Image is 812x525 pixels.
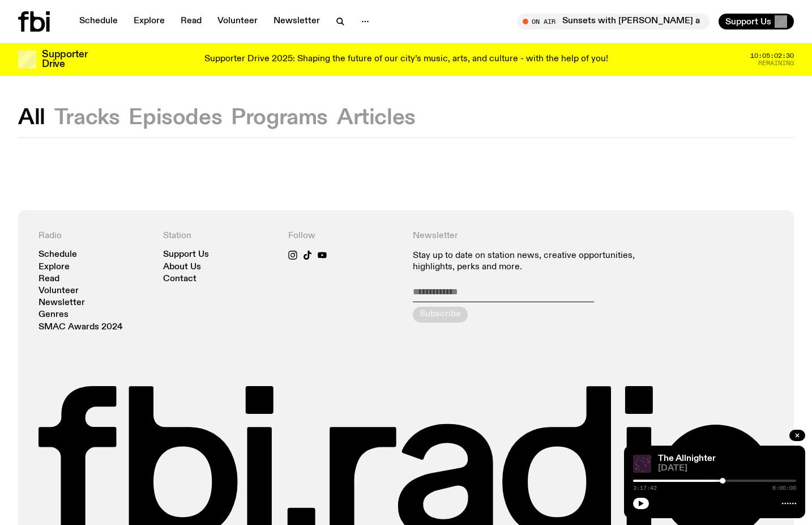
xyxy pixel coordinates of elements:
[39,287,79,295] a: Volunteer
[288,231,399,242] h4: Follow
[174,14,208,29] a: Read
[163,251,209,259] a: Support Us
[204,54,608,65] p: Supporter Drive 2025: Shaping the future of our city’s music, arts, and culture - with the help o...
[413,307,468,323] button: Subscribe
[337,108,416,128] button: Articles
[231,108,328,128] button: Programs
[39,251,77,259] a: Schedule
[163,231,274,242] h4: Station
[658,464,796,473] span: [DATE]
[39,311,69,319] a: Genres
[163,263,201,272] a: About Us
[758,60,794,66] span: Remaining
[413,251,649,272] p: Stay up to date on station news, creative opportunities, highlights, perks and more.
[39,231,149,242] h4: Radio
[750,53,794,59] span: 10:05:02:30
[39,299,85,307] a: Newsletter
[719,14,794,29] button: Support Us
[127,14,172,29] a: Explore
[267,14,327,29] a: Newsletter
[163,275,196,283] a: Contact
[54,108,120,128] button: Tracks
[772,485,796,491] span: 6:00:00
[413,231,649,242] h4: Newsletter
[211,14,264,29] a: Volunteer
[42,50,87,69] h3: Supporter Drive
[633,485,657,491] span: 3:17:42
[129,108,222,128] button: Episodes
[39,323,123,332] a: SMAC Awards 2024
[39,263,70,272] a: Explore
[72,14,125,29] a: Schedule
[39,275,59,283] a: Read
[18,108,45,128] button: All
[658,454,716,463] a: The Allnighter
[725,16,771,27] span: Support Us
[517,14,710,29] button: On AirSunsets with [PERSON_NAME] and [PERSON_NAME]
